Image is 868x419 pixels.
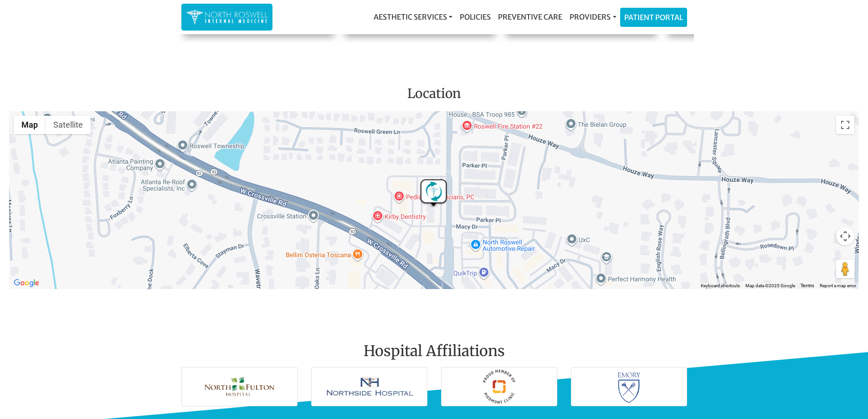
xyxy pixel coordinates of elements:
[7,86,861,105] h3: Location
[11,277,41,289] a: Open this area in Google Maps (opens a new window)
[836,116,854,134] button: Toggle fullscreen view
[836,260,854,278] button: Drag Pegman onto the map to open Street View
[801,283,814,289] a: Terms (opens in new tab)
[701,283,740,289] button: Keyboard shortcuts
[14,116,46,134] button: Show street map
[456,8,494,26] a: Policies
[494,8,566,26] a: Preventive Care
[370,8,456,26] a: Aesthetic Services
[11,277,41,289] img: Google
[566,8,620,26] a: Providers
[820,283,856,288] a: Report a map error
[419,179,448,208] div: North Roswell Internal Medicine
[442,367,557,406] img: Piedmont Hospital
[181,321,687,363] h2: Hospital Affiliations
[621,8,687,26] a: Patient Portal
[46,116,91,134] button: Show satellite imagery
[312,367,427,406] img: Northside Hospital
[745,283,795,288] span: Map data ©2025 Google
[836,227,854,245] button: Map camera controls
[182,367,297,406] img: North Fulton Hospital
[186,8,268,26] img: North Roswell Internal Medicine
[571,367,687,406] img: Emory Hospital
